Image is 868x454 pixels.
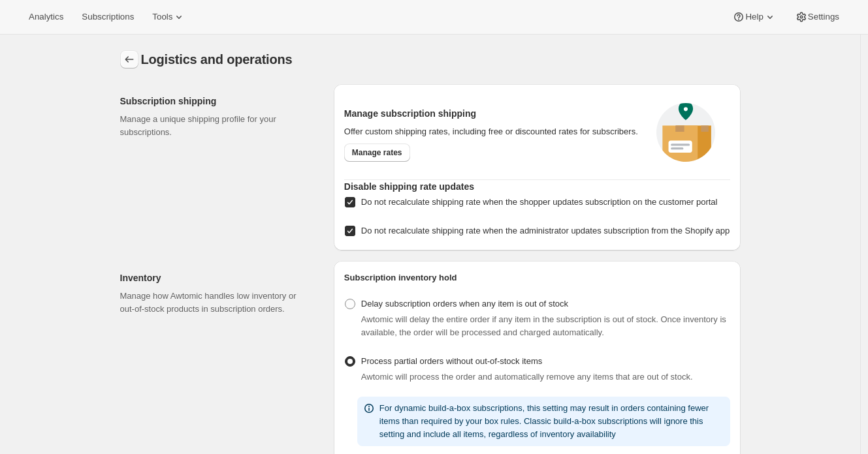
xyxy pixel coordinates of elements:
a: Manage rates [344,144,410,162]
span: Do not recalculate shipping rate when the shopper updates subscription on the customer portal [361,197,718,207]
p: Manage how Awtomic handles low inventory or out-of-stock products in subscription orders. [120,290,313,316]
span: Manage rates [352,147,402,158]
span: Subscriptions [82,12,134,22]
button: Tools [144,8,193,26]
h2: Subscription shipping [120,95,313,108]
span: Analytics [29,12,63,22]
span: Process partial orders without out-of-stock items [361,356,542,366]
h2: Inventory [120,271,313,284]
h2: Manage subscription shipping [344,107,641,120]
button: Settings [120,50,138,68]
span: Logistics and operations [141,52,293,67]
button: Analytics [21,8,71,26]
button: Help [724,8,784,26]
button: Settings [787,8,847,26]
span: Tools [152,12,172,22]
span: Settings [808,12,839,22]
span: Delay subscription orders when any item is out of stock [361,299,568,309]
p: Manage a unique shipping profile for your subscriptions. [120,113,313,139]
span: Do not recalculate shipping rate when the administrator updates subscription from the Shopify app [361,226,730,235]
span: Awtomic will delay the entire order if any item in the subscription is out of stock. Once invento... [361,314,726,337]
span: Awtomic will process the order and automatically remove any items that are out of stock. [361,372,693,382]
p: Offer custom shipping rates, including free or discounted rates for subscribers. [344,125,641,138]
p: For dynamic build-a-box subscriptions, this setting may result in orders containing fewer items t... [379,402,725,441]
button: Subscriptions [74,8,142,26]
span: Help [745,12,763,22]
h2: Disable shipping rate updates [344,180,730,193]
h2: Subscription inventory hold [344,271,730,284]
